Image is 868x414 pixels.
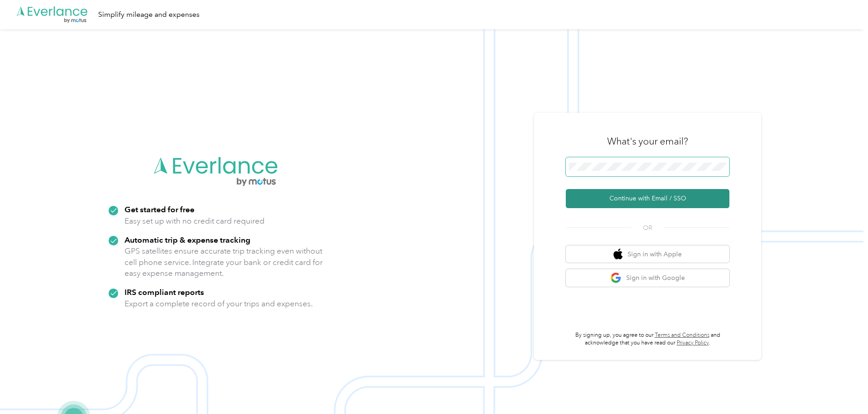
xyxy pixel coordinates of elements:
[607,135,688,148] h3: What's your email?
[614,249,623,260] img: apple logo
[125,235,250,244] strong: Automatic trip & expense tracking
[125,215,264,227] p: Easy set up with no credit card required
[632,223,663,233] span: OR
[566,331,729,347] p: By signing up, you agree to our and acknowledge that you have read our .
[98,9,200,20] div: Simplify mileage and expenses
[655,332,709,339] a: Terms and Conditions
[125,298,313,309] p: Export a complete record of your trips and expenses.
[610,272,622,284] img: google logo
[125,287,204,297] strong: IRS compliant reports
[566,269,729,287] button: google logoSign in with Google
[125,245,323,279] p: GPS satellites ensure accurate trip tracking even without cell phone service. Integrate your bank...
[566,189,729,208] button: Continue with Email / SSO
[677,339,709,346] a: Privacy Policy
[566,245,729,263] button: apple logoSign in with Apple
[125,205,195,214] strong: Get started for free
